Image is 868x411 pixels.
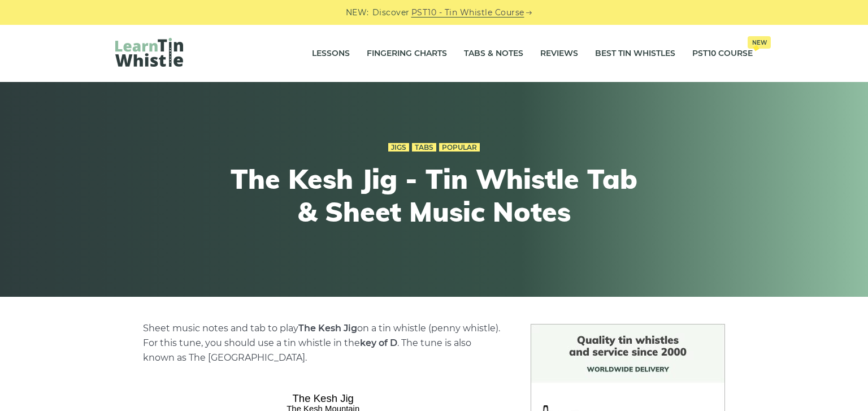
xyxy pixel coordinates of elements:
a: Best Tin Whistles [595,40,675,68]
span: New [748,36,771,49]
a: Jigs [388,143,409,152]
img: LearnTinWhistle.com [115,38,183,67]
a: PST10 CourseNew [692,40,753,68]
a: Fingering Charts [367,40,447,68]
a: Tabs & Notes [464,40,523,68]
a: Lessons [312,40,350,68]
a: Tabs [412,143,436,152]
strong: key of D [360,338,397,348]
a: Reviews [540,40,578,68]
p: Sheet music notes and tab to play on a tin whistle (penny whistle). For this tune, you should use... [143,321,504,365]
a: Popular [439,143,480,152]
strong: The Kesh Jig [298,323,357,334]
h1: The Kesh Jig - Tin Whistle Tab & Sheet Music Notes [226,163,642,228]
